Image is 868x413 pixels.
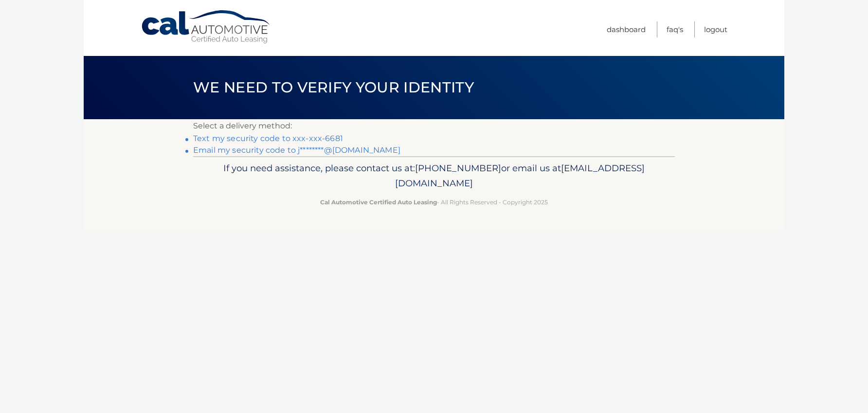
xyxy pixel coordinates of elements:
span: [PHONE_NUMBER] [415,162,501,174]
span: We need to verify your identity [193,78,474,96]
a: Dashboard [607,21,646,37]
p: - All Rights Reserved - Copyright 2025 [199,197,669,207]
strong: Cal Automotive Certified Auto Leasing [320,198,437,206]
p: If you need assistance, please contact us at: or email us at [199,161,669,192]
a: Logout [704,21,727,37]
a: Cal Automotive [141,10,272,44]
a: Email my security code to j********@[DOMAIN_NAME] [193,145,400,155]
a: Text my security code to xxx-xxx-6681 [193,134,343,143]
a: FAQ's [667,21,683,37]
p: Select a delivery method: [193,119,675,133]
